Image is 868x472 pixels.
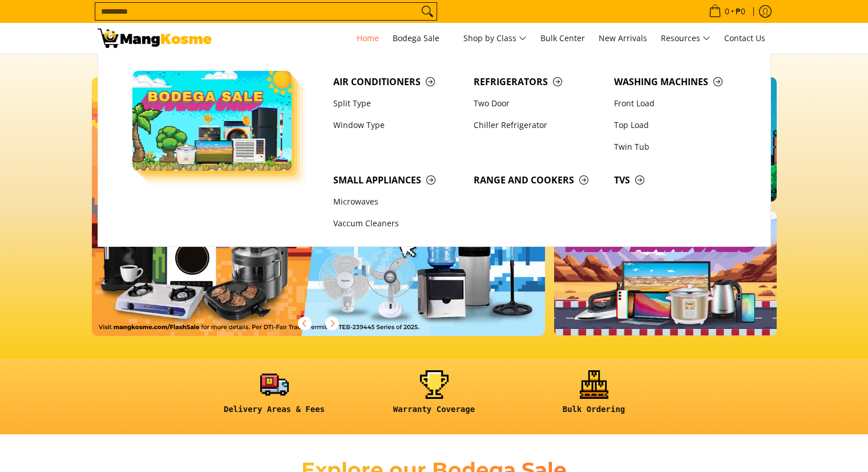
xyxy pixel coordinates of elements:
[328,213,468,235] a: Vaccum Cleaners
[418,3,437,20] button: Search
[608,169,749,191] a: TVs
[357,33,379,43] span: Home
[333,173,462,187] span: Small Appliances
[393,31,450,46] span: Bodega Sale
[661,31,710,46] span: Resources
[360,370,508,423] a: <h6><strong>Warranty Coverage</strong></h6>
[723,7,731,15] span: 0
[292,311,317,336] button: Previous
[468,169,608,191] a: Range and Cookers
[734,7,747,15] span: ₱0
[608,93,749,114] a: Front Load
[328,93,468,114] a: Split Type
[328,169,468,191] a: Small Appliances
[328,71,468,93] a: Air Conditioners
[463,31,527,46] span: Shop by Class
[387,23,455,54] a: Bodega Sale
[608,136,749,158] a: Twin Tub
[458,23,532,54] a: Shop by Class
[223,23,771,54] nav: Main Menu
[468,114,608,136] a: Chiller Refrigerator
[474,173,603,187] span: Range and Cookers
[468,93,608,114] a: Two Door
[320,311,345,336] button: Next
[328,191,468,213] a: Microwaves
[718,23,771,54] a: Contact Us
[724,33,765,43] span: Contact Us
[608,114,749,136] a: Top Load
[540,33,585,43] span: Bulk Center
[593,23,653,54] a: New Arrivals
[200,370,349,423] a: <h6><strong>Delivery Areas & Fees</strong></h6>
[333,75,462,89] span: Air Conditioners
[474,75,603,89] span: Refrigerators
[468,71,608,93] a: Refrigerators
[535,23,591,54] a: Bulk Center
[608,71,749,93] a: Washing Machines
[599,33,647,43] span: New Arrivals
[614,75,743,89] span: Washing Machines
[351,23,385,54] a: Home
[132,71,292,171] img: Bodega Sale
[98,29,212,48] img: Mang Kosme: Your Home Appliances Warehouse Sale Partner!
[92,77,582,354] a: More
[614,173,743,187] span: TVs
[328,114,468,136] a: Window Type
[655,23,716,54] a: Resources
[520,370,668,423] a: <h6><strong>Bulk Ordering</strong></h6>
[705,5,749,18] span: •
